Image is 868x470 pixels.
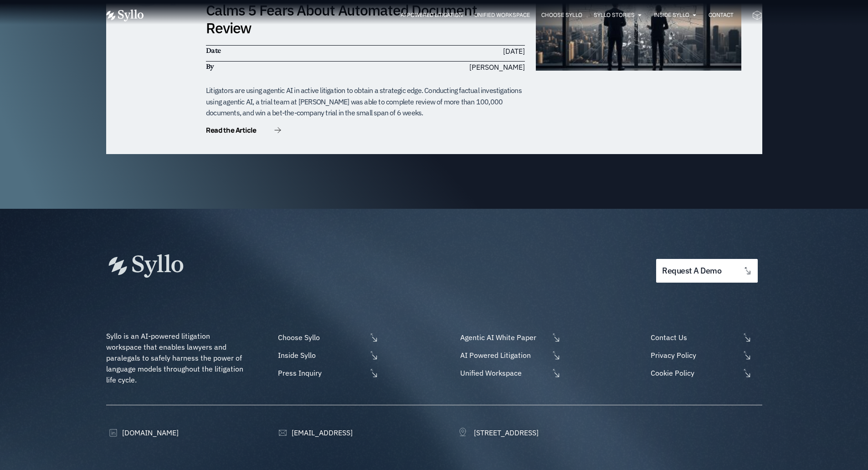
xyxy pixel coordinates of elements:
[541,11,582,19] a: Choose Syllo
[276,350,367,361] span: Inside Syllo
[458,427,539,438] a: [STREET_ADDRESS]
[648,332,740,343] span: Contact Us
[648,367,762,378] a: Cookie Policy
[458,350,561,361] a: AI Powered Litigation
[458,332,549,343] span: Agentic AI White Paper
[276,367,379,378] a: Press Inquiry
[206,127,256,134] span: Read the Article
[458,332,561,343] a: Agentic AI White Paper
[162,11,734,20] nav: Menu
[648,350,762,361] a: Privacy Policy
[648,332,762,343] a: Contact Us
[458,367,561,378] a: Unified Workspace
[106,10,144,21] img: Vector
[458,367,549,378] span: Unified Workspace
[469,62,525,72] span: [PERSON_NAME]
[162,11,734,20] div: Menu Toggle
[594,11,635,19] a: Syllo Stories
[276,367,367,378] span: Press Inquiry
[276,427,353,438] a: [EMAIL_ADDRESS]
[648,350,740,361] span: Privacy Policy
[503,46,525,56] time: [DATE]
[709,11,734,19] a: Contact
[276,332,367,343] span: Choose Syllo
[662,267,721,275] span: request a demo
[206,85,525,119] div: Litigators are using agentic AI in active litigation to obtain a strategic edge. Conducting factu...
[474,11,530,19] a: Unified Workspace
[206,62,361,72] h6: By
[654,11,689,19] a: Inside Syllo
[656,259,757,283] a: request a demo
[472,427,539,438] span: [STREET_ADDRESS]
[206,46,361,56] h6: Date
[401,11,463,19] a: AI Powered Litigation
[106,427,179,438] a: [DOMAIN_NAME]
[289,427,353,438] span: [EMAIL_ADDRESS]
[120,427,179,438] span: [DOMAIN_NAME]
[106,331,245,384] span: Syllo is an AI-powered litigation workspace that enables lawyers and paralegals to safely harness...
[458,350,549,361] span: AI Powered Litigation
[648,367,740,378] span: Cookie Policy
[206,127,281,136] a: Read the Article
[276,350,379,361] a: Inside Syllo
[276,332,379,343] a: Choose Syllo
